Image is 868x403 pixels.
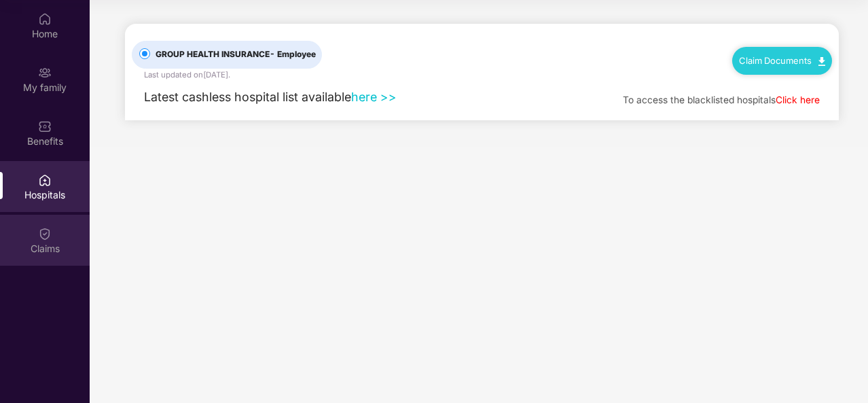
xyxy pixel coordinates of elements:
img: svg+xml;base64,PHN2ZyBpZD0iQ2xhaW0iIHhtbG5zPSJodHRwOi8vd3d3LnczLm9yZy8yMDAwL3N2ZyIgd2lkdGg9IjIwIi... [38,227,52,241]
span: To access the blacklisted hospitals [623,94,776,105]
a: Click here [776,94,820,105]
img: svg+xml;base64,PHN2ZyB4bWxucz0iaHR0cDovL3d3dy53My5vcmcvMjAwMC9zdmciIHdpZHRoPSIxMC40IiBoZWlnaHQ9Ij... [818,57,825,66]
span: GROUP HEALTH INSURANCE [150,48,321,61]
img: svg+xml;base64,PHN2ZyBpZD0iSG9zcGl0YWxzIiB4bWxucz0iaHR0cDovL3d3dy53My5vcmcvMjAwMC9zdmciIHdpZHRoPS... [38,173,52,187]
img: svg+xml;base64,PHN2ZyBpZD0iQmVuZWZpdHMiIHhtbG5zPSJodHRwOi8vd3d3LnczLm9yZy8yMDAwL3N2ZyIgd2lkdGg9Ij... [38,120,52,133]
img: svg+xml;base64,PHN2ZyBpZD0iSG9tZSIgeG1sbnM9Imh0dHA6Ly93d3cudzMub3JnLzIwMDAvc3ZnIiB3aWR0aD0iMjAiIG... [38,12,52,26]
span: Latest cashless hospital list available [144,90,351,104]
a: Claim Documents [739,55,825,66]
div: Last updated on [DATE] . [144,69,230,81]
a: here >> [351,90,397,104]
img: svg+xml;base64,PHN2ZyB3aWR0aD0iMjAiIGhlaWdodD0iMjAiIHZpZXdCb3g9IjAgMCAyMCAyMCIgZmlsbD0ibm9uZSIgeG... [38,66,52,80]
span: - Employee [270,49,316,59]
